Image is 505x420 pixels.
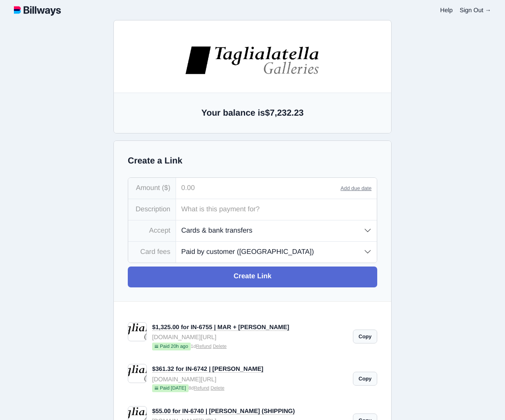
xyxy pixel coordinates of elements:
a: Delete [213,344,227,349]
a: Add due date [341,185,372,191]
a: Refund [196,344,211,349]
a: Copy [353,372,377,386]
span: Paid [DATE] [152,384,189,392]
span: $7,232.23 [265,108,304,118]
div: Card fees [128,242,176,263]
div: Accept [128,220,176,241]
a: Refund [194,386,209,391]
div: [DOMAIN_NAME][URL] [152,332,348,342]
a: $1,325.00 for IN-6755 | MAR + [PERSON_NAME] [152,323,289,331]
div: Amount ($) [128,178,176,199]
h2: Create a Link [128,155,377,167]
a: Help [440,7,453,13]
a: Sign Out [460,7,491,13]
div: Description [128,199,176,220]
img: logotype.svg [14,4,61,16]
a: Copy [353,330,377,343]
img: images%2Flogos%2FNHEjR4F79tOipA5cvDi8LzgAg5H3-logo.jpg [184,45,321,75]
small: 1d [152,343,348,351]
input: 0.00 [176,178,341,199]
a: $361.32 for IN-6742 | [PERSON_NAME] [152,365,263,373]
small: 8d [152,384,348,393]
input: What is this payment for? [176,199,377,220]
span: Paid 20h ago [152,343,191,350]
a: Create Link [128,267,377,287]
a: Delete [211,386,225,391]
a: $55.00 for IN-6740 | [PERSON_NAME] (SHIPPING) [152,407,295,415]
div: [DOMAIN_NAME][URL] [152,374,348,384]
h2: Your balance is [128,107,377,119]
